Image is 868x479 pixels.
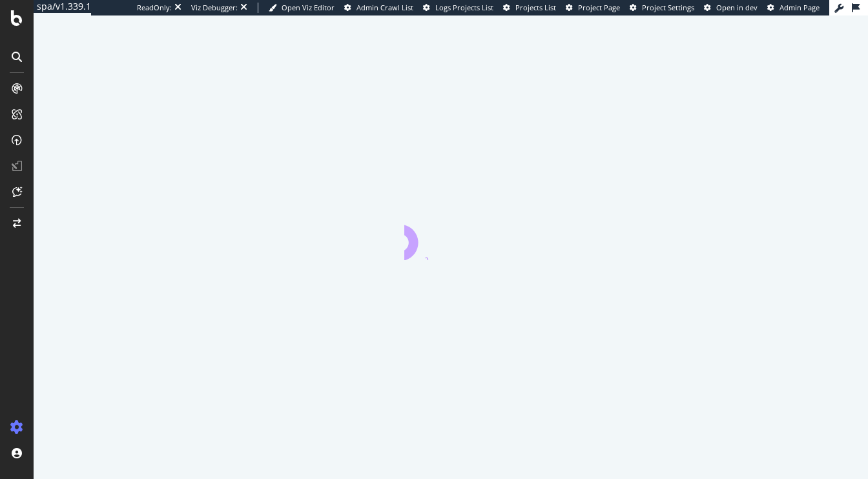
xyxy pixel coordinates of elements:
[356,3,413,12] span: Admin Crawl List
[423,3,493,13] a: Logs Projects List
[435,3,493,12] span: Logs Projects List
[404,214,497,260] div: animation
[642,3,694,12] span: Project Settings
[503,3,556,13] a: Projects List
[780,3,820,12] span: Admin Page
[767,3,820,13] a: Admin Page
[716,3,758,12] span: Open in dev
[344,3,413,13] a: Admin Crawl List
[704,3,758,13] a: Open in dev
[578,3,620,12] span: Project Page
[269,3,335,13] a: Open Viz Editor
[566,3,620,13] a: Project Page
[137,3,172,13] div: ReadOnly:
[191,3,238,13] div: Viz Debugger:
[282,3,335,12] span: Open Viz Editor
[630,3,694,13] a: Project Settings
[515,3,556,12] span: Projects List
